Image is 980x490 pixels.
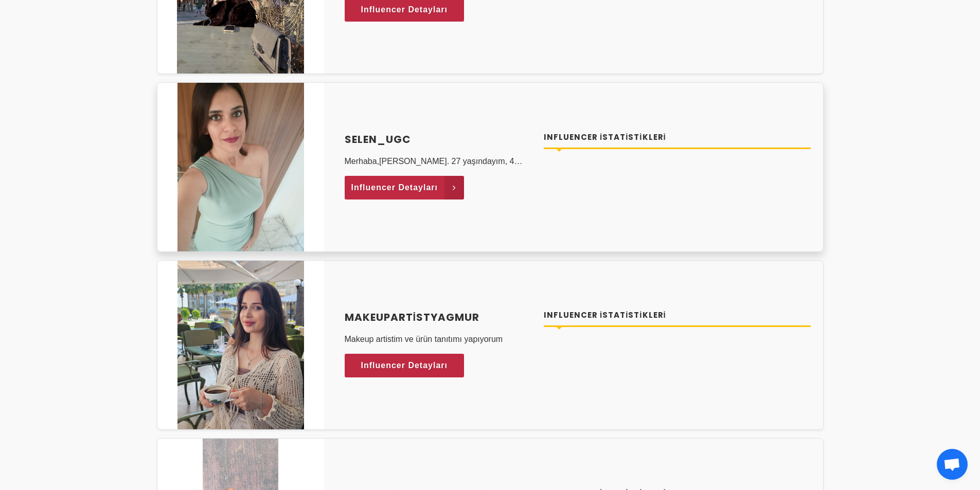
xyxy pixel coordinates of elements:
[345,132,532,147] a: Selen_ugc
[361,2,448,17] span: Influencer Detayları
[345,176,465,199] a: Influencer Detayları
[345,155,532,168] p: Merhaba,[PERSON_NAME]. 27 yaşındayım, 4 çocuk annesiyim ve Instagram’da aktif olarak ürün tanıtım...
[345,333,532,346] p: Makeup artistim ve ürün tanıtımı yapıyorum
[345,310,532,325] a: Makeupartistyagmur
[937,449,968,480] div: Açık sohbet
[351,180,438,195] span: Influencer Detayları
[544,132,811,143] h4: Influencer İstatistikleri
[544,310,811,321] h4: Influencer İstatistikleri
[361,358,448,373] span: Influencer Detayları
[345,354,465,377] a: Influencer Detayları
